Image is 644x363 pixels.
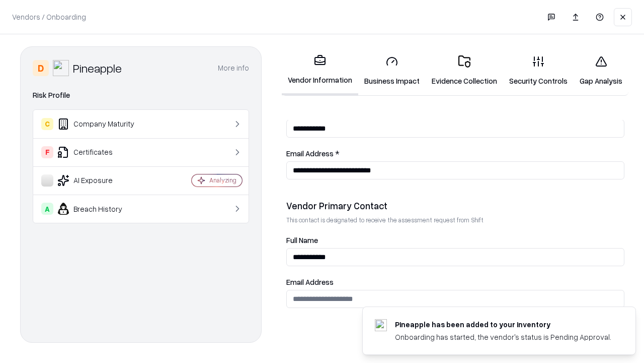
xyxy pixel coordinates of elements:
img: pineappleenergy.com [375,319,387,331]
div: A [41,203,53,215]
div: AI Exposure [41,174,162,187]
div: Onboarding has started, the vendor's status is Pending Approval. [395,332,611,342]
a: Business Impact [358,47,426,94]
button: More info [218,59,249,77]
div: C [41,118,53,130]
div: D [33,60,49,76]
div: Breach History [41,203,162,215]
div: Certificates [41,146,162,158]
p: Vendors / Onboarding [12,12,86,22]
div: Pineapple [73,60,122,76]
a: Evidence Collection [426,47,503,94]
div: Analyzing [209,176,236,185]
a: Vendor Information [282,46,358,95]
div: Company Maturity [41,118,162,130]
label: Email Address [286,278,624,286]
div: Vendor Primary Contact [286,200,624,212]
a: Gap Analysis [574,47,628,94]
label: Email Address * [286,150,624,157]
div: Pineapple has been added to your inventory [395,319,611,330]
label: Full Name [286,236,624,244]
div: F [41,146,53,158]
img: Pineapple [53,60,69,76]
p: This contact is designated to receive the assessment request from Shift [286,216,624,224]
div: Risk Profile [33,89,249,101]
a: Security Controls [503,47,574,94]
